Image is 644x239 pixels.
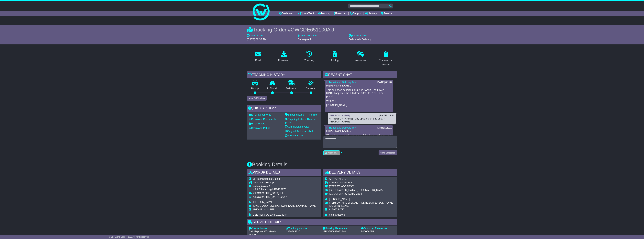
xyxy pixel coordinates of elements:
span: USE REF# OCEAN C1015284 [253,213,287,216]
span: [DATE] 08:37 AM [247,38,266,41]
span: 61296744777 [329,208,345,211]
div: Quick Actions [247,105,321,112]
a: In Transit and Delivery Team [326,81,358,84]
div: S00006095 [361,230,395,233]
a: Email Documents [249,113,271,116]
p: Delivered [302,87,321,90]
a: Original Address Label [285,130,313,133]
a: Commercial Invoice [374,50,397,67]
div: [GEOGRAPHIC_DATA], HH [253,192,316,195]
a: In Transit and Delivery Team [326,126,358,129]
span: no instructions [329,213,345,216]
div: Pickup [253,181,316,184]
div: Helbingtwiete 5 [253,185,316,188]
span: [GEOGRAPHIC_DATA] [253,196,279,198]
p: Hi [PERSON_NAME], [326,130,391,133]
div: 1328664820 [286,230,321,233]
div: [DATE] 22:13 [379,114,394,117]
p: [PERSON_NAME] [326,104,391,107]
button: View Full Tracking [247,96,267,101]
span: MF Technologies GmbH [253,177,280,180]
span: © One World Courier 2025. All rights reserved. [109,236,150,238]
p: In Transit [263,87,282,90]
div: PRG250925063840 [323,230,358,233]
span: Commercial [253,181,266,184]
p: Hi [PERSON_NAME], [326,84,391,87]
a: Email [253,50,263,63]
a: Download [276,50,291,63]
div: Tracking Number [286,227,321,230]
div: Insurance [355,59,366,62]
div: Tracking history [247,71,321,79]
a: Shipping Label - Thermal printer [285,118,316,124]
span: Delivered - Delivery [349,38,371,41]
div: Carrier Name [249,227,283,230]
p: Delivering [282,87,302,90]
span: [PERSON_NAME][EMAIL_ADDRESS][PERSON_NAME][DOMAIN_NAME] [329,201,394,207]
a: Download PODs [249,127,270,130]
div: Delivery [329,181,395,184]
span: [PERSON_NAME] [253,201,273,203]
div: Download [278,59,289,62]
a: Financials [334,11,347,16]
span: 22047 [280,196,287,198]
span: 2154 [356,192,362,195]
div: Pickup Details [247,169,321,177]
div: Booking Reference [323,227,358,230]
span: [EMAIL_ADDRESS][PERSON_NAME][DOMAIN_NAME] [253,204,316,207]
a: Download Documents [249,118,276,121]
span: OWCDE651100AU [291,27,334,33]
h3: Booking Details [247,162,397,167]
span: Sydney-AU [298,38,311,41]
a: Address Label [285,134,303,137]
label: Latest Scan [247,34,263,37]
div: RECENT CHAT [323,71,397,79]
a: [PERSON_NAME] [329,114,350,117]
div: [STREET_ADDRESS] [329,185,395,188]
div: Pricing [331,59,339,62]
p: This has been collected and is in transit. The ETA is 01/10. I adjusted the ETA from 30/09 to 01/... [326,89,391,98]
a: Quote/Book [298,11,314,16]
p: Regards, [326,99,391,102]
span: Commercial [329,181,343,184]
label: Latest Location [298,34,316,37]
div: [GEOGRAPHIC_DATA], [GEOGRAPHIC_DATA] [329,189,395,192]
a: Insurance [353,50,368,63]
div: HR AG Hamburg HRB129975 [253,188,316,191]
a: Settings [365,11,377,16]
span: [GEOGRAPHIC_DATA] [329,192,355,195]
a: Tracking [303,50,316,63]
div: Tracking [305,59,314,62]
a: Dashboard [279,11,294,16]
a: Commercial Invoice [285,125,309,128]
div: [DATE] 08:48 [377,81,392,84]
span: [PERSON_NAME] [329,198,350,200]
div: Service Details [247,219,397,226]
a: Reseller [381,11,393,16]
a: Shipping Label - A4 printer [285,113,318,116]
div: Delivery Details [323,169,397,177]
label: Latest Status [349,34,367,37]
button: Send a Message [379,150,397,155]
div: [DATE] 16:01 [377,126,392,129]
span: [PHONE_NUMBER] [253,208,275,211]
a: Pricing [329,50,340,63]
p: We understand the importance of this being collected and we are monitoring this for you. [326,134,391,140]
div: Customer Reference [361,227,395,230]
div: Email [255,59,261,62]
div: DHL Express Worldwide Import [249,230,283,236]
a: Support [350,11,361,16]
div: Hi [PERSON_NAME] - any updates on this one? - [PERSON_NAME] [329,117,394,123]
p: Pickup [247,87,263,90]
div: Tracking Order # [247,27,397,33]
span: AFTAC PT LTD [329,177,346,180]
a: Tracking [318,11,330,16]
div: Commercial Invoice [376,59,395,66]
a: Email PODs [249,122,265,125]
